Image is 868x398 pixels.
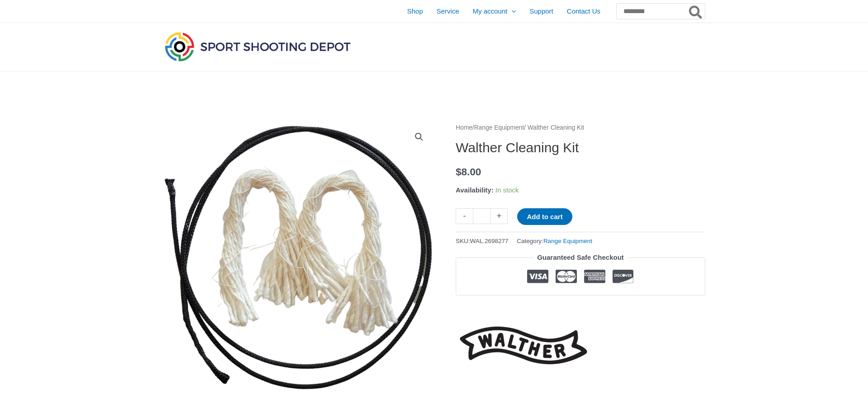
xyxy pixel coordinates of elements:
a: Walther [456,320,591,371]
span: Availability: [456,186,494,194]
span: SKU: [456,235,509,247]
legend: Guaranteed Safe Checkout [533,251,627,264]
h1: Walther Cleaning Kit [456,140,705,156]
a: - [456,208,473,224]
a: + [491,208,508,224]
span: Category: [517,235,592,247]
span: WAL.2698277 [470,238,509,244]
span: $ [456,166,462,178]
nav: Breadcrumb [456,122,705,134]
a: View full-screen image gallery [411,129,427,145]
iframe: Customer reviews powered by Trustpilot [456,302,705,313]
img: Sport Shooting Depot [163,30,353,63]
span: In stock [495,186,519,194]
input: Product quantity [473,208,491,224]
button: Search [687,4,705,19]
a: Range Equipment [543,238,592,244]
a: Home [456,124,472,131]
bdi: 8.00 [456,166,481,178]
button: Add to cart [517,208,572,225]
a: Range Equipment [474,124,524,131]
